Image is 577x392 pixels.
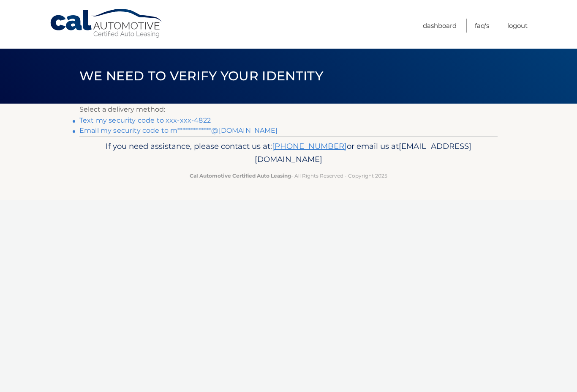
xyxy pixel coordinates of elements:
[423,19,457,33] a: Dashboard
[475,19,489,33] a: FAQ's
[85,140,492,167] p: If you need assistance, please contact us at: or email us at
[507,19,528,33] a: Logout
[85,171,492,180] p: - All Rights Reserved - Copyright 2025
[79,116,211,124] a: Text my security code to xxx-xxx-4822
[79,68,323,84] span: We need to verify your identity
[272,141,347,151] a: [PHONE_NUMBER]
[190,173,291,179] strong: Cal Automotive Certified Auto Leasing
[49,8,163,38] a: Cal Automotive
[79,104,498,115] p: Select a delivery method:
